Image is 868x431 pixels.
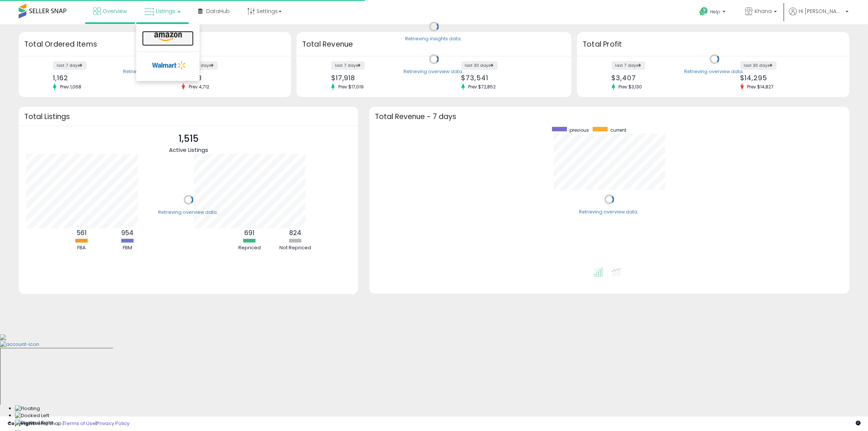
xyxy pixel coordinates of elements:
[755,7,772,15] span: Khana
[579,209,640,215] div: Retrieving overview data..
[158,209,219,216] div: Retrieving overview data..
[15,419,53,427] img: Docked Right
[15,405,40,412] img: Floating
[206,7,230,15] span: DataHub
[693,1,733,24] a: Help
[404,68,464,75] div: Retrieving overview data..
[123,68,184,75] div: Retrieving overview data..
[789,7,849,24] a: Hi [PERSON_NAME]
[699,7,708,16] i: Get Help
[710,9,720,15] span: Help
[799,7,843,15] span: Hi [PERSON_NAME]
[103,7,127,15] span: Overview
[156,7,175,15] span: Listings
[684,68,745,75] div: Retrieving overview data..
[15,412,49,419] img: Docked Left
